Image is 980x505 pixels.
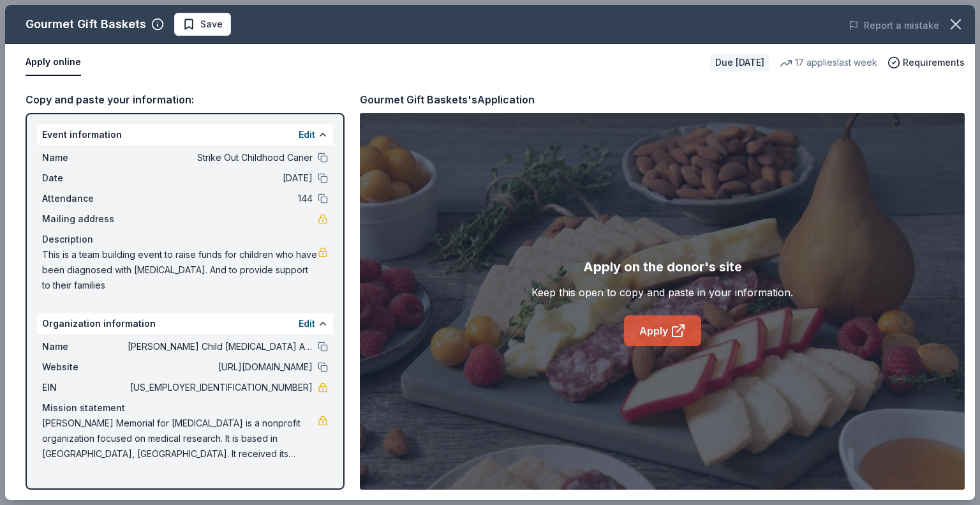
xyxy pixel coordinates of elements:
[128,359,313,375] span: [URL][DOMAIN_NAME]
[903,55,965,70] span: Requirements
[174,13,231,36] button: Save
[128,339,313,354] span: [PERSON_NAME] Child [MEDICAL_DATA] Alliance
[42,359,128,375] span: Website
[128,191,313,206] span: 144
[128,150,313,165] span: Strike Out Childhood Caner
[37,124,333,145] div: Event information
[583,257,742,277] div: Apply on the donor's site
[42,150,128,165] span: Name
[360,91,535,108] div: Gourmet Gift Baskets's Application
[42,380,128,395] span: EIN
[299,127,315,142] button: Edit
[42,211,128,227] span: Mailing address
[531,285,793,300] div: Keep this open to copy and paste in your information.
[128,380,313,395] span: [US_EMPLOYER_IDENTIFICATION_NUMBER]
[26,91,345,108] div: Copy and paste your information:
[37,313,333,334] div: Organization information
[26,49,81,76] button: Apply online
[128,170,313,186] span: [DATE]
[42,339,128,354] span: Name
[200,17,223,32] span: Save
[849,18,939,33] button: Report a mistake
[42,416,318,462] span: [PERSON_NAME] Memorial for [MEDICAL_DATA] is a nonprofit organization focused on medical research...
[42,170,128,186] span: Date
[42,247,318,293] span: This is a team building event to raise funds for children who have been diagnosed with [MEDICAL_D...
[299,316,315,331] button: Edit
[42,232,328,247] div: Description
[624,315,701,346] a: Apply
[710,54,769,72] div: Due [DATE]
[42,191,128,206] span: Attendance
[780,55,877,70] div: 17 applies last week
[887,55,965,70] button: Requirements
[42,400,328,416] div: Mission statement
[26,14,146,34] div: Gourmet Gift Baskets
